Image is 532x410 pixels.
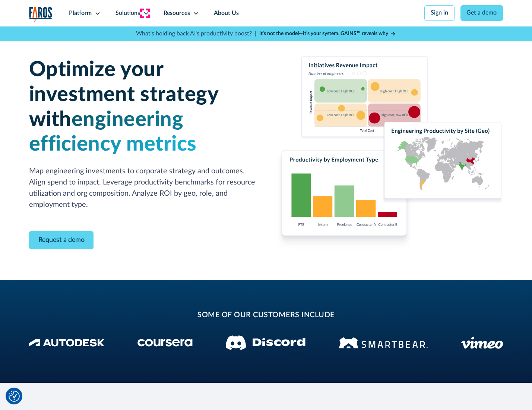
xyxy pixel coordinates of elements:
img: Autodesk Logo [29,339,105,347]
img: Smartbear Logo [339,336,428,350]
span: engineering efficiency metrics [29,109,197,155]
img: Revisit consent button [9,391,20,402]
p: Map engineering investments to corporate strategy and outcomes. Align spend to impact. Leverage p... [29,166,257,210]
img: Charts displaying initiatives revenue impact, productivity by employment type and engineering pro... [275,56,503,250]
div: Solutions [115,9,140,18]
strong: It’s not the model—it’s your system. GAINS™ reveals why [259,31,388,36]
div: Platform [69,9,92,18]
div: Resources [164,9,190,18]
h2: some of our customers include [88,310,444,321]
a: home [29,7,53,22]
button: Cookie Settings [9,391,20,402]
a: Contact Modal [29,231,94,249]
img: Coursera Logo [137,339,193,347]
img: Vimeo logo [461,337,503,349]
h1: Optimize your investment strategy with [29,57,257,157]
a: It’s not the model—it’s your system. GAINS™ reveals why [259,30,396,38]
img: Discord logo [226,335,305,350]
img: Logo of the analytics and reporting company Faros. [29,7,53,22]
a: Get a demo [460,5,503,21]
p: What's holding back AI's productivity boost? | [136,29,256,38]
a: Sign in [424,5,455,21]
